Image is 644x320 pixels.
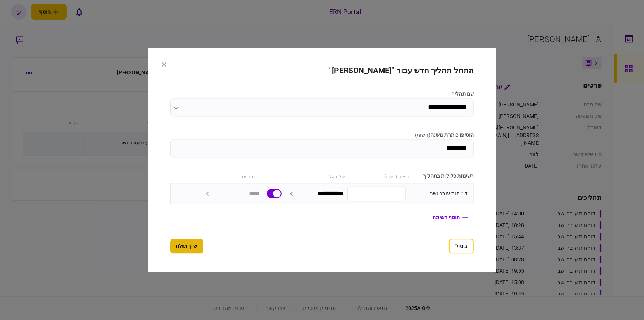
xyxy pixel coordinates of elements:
[409,190,468,198] div: דו״חות עובר ושב
[349,173,410,180] div: תיאור (רשות)
[170,98,474,117] input: שם תהליך
[415,132,430,138] span: ( רשות )
[449,239,474,254] button: ביטול
[197,173,258,180] div: מכותבים
[284,173,345,180] div: שלח אל
[427,211,474,224] button: הוסף רשימה
[170,132,474,139] label: הוסיפו כותרת משנה
[170,91,474,98] label: שם תהליך
[170,139,474,158] input: הוסיפו כותרת משנה
[170,67,474,76] h2: התחל תהליך חדש עבור "[PERSON_NAME]"
[170,239,203,254] button: שייך ושלח
[413,173,474,180] div: רשימות כלולות בתהליך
